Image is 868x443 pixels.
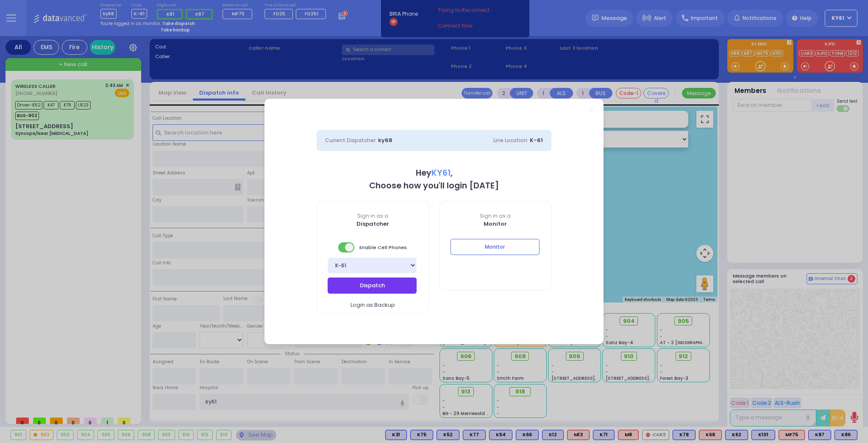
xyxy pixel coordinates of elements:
b: Choose how you'll login [DATE] [369,180,499,191]
button: Dispatch [328,278,417,294]
b: Monitor [484,220,507,228]
a: Close [589,107,594,112]
span: Line Location: [493,137,529,144]
span: Current Dispatcher: [325,137,377,144]
span: Sign in as a [440,212,551,220]
b: Hey , [416,167,453,179]
span: Sign in as a [317,212,428,220]
b: Dispatcher [356,220,389,228]
span: Login as Backup [351,301,395,309]
span: KY61 [431,167,451,179]
button: Monitor [451,239,540,255]
span: ky68 [378,136,392,144]
span: Enable Cell Phones [338,241,407,253]
span: K-61 [530,136,543,144]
